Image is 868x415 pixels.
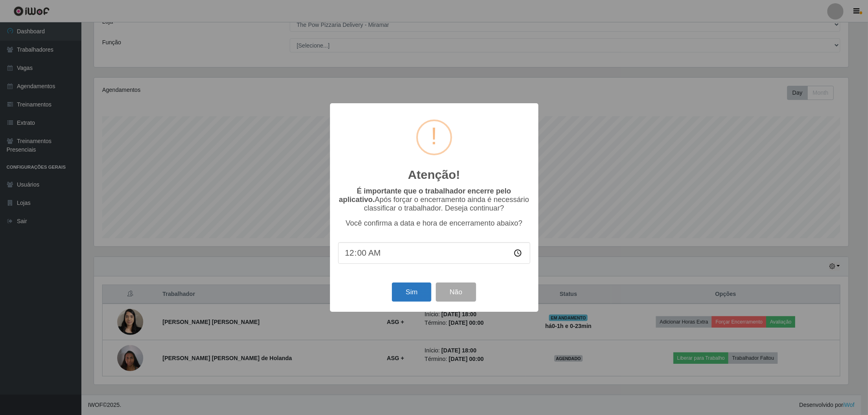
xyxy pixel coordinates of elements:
p: Você confirma a data e hora de encerramento abaixo? [338,219,530,228]
button: Sim [392,282,431,302]
h2: Atenção! [408,167,460,182]
p: Após forçar o encerramento ainda é necessário classificar o trabalhador. Deseja continuar? [338,187,530,213]
button: Não [436,282,476,302]
b: É importante que o trabalhador encerre pelo aplicativo. [339,187,511,204]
